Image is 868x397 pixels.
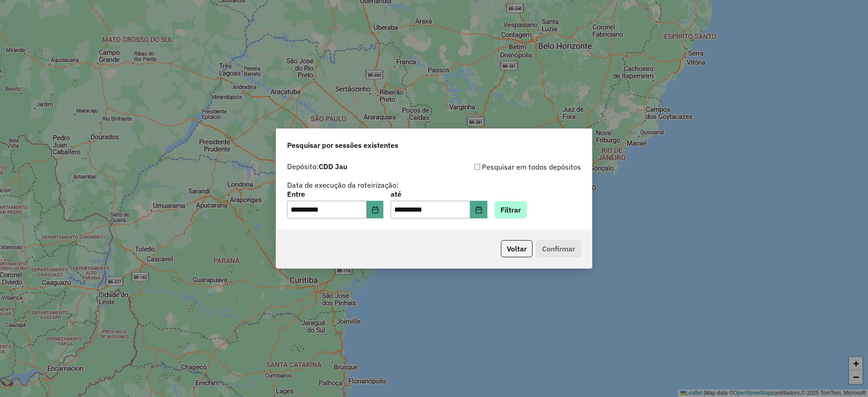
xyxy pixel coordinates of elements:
strong: CDD Jau [319,162,347,171]
label: Data de execução da roteirização: [287,180,399,190]
button: Choose Date [367,201,384,219]
button: Choose Date [470,201,487,219]
label: até [391,189,487,199]
label: Depósito: [287,161,347,172]
div: Pesquisar em todos depósitos [434,161,581,172]
button: Filtrar [495,201,527,218]
label: Entre [287,189,383,199]
span: Pesquisar por sessões existentes [287,140,398,151]
button: Voltar [501,240,533,257]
